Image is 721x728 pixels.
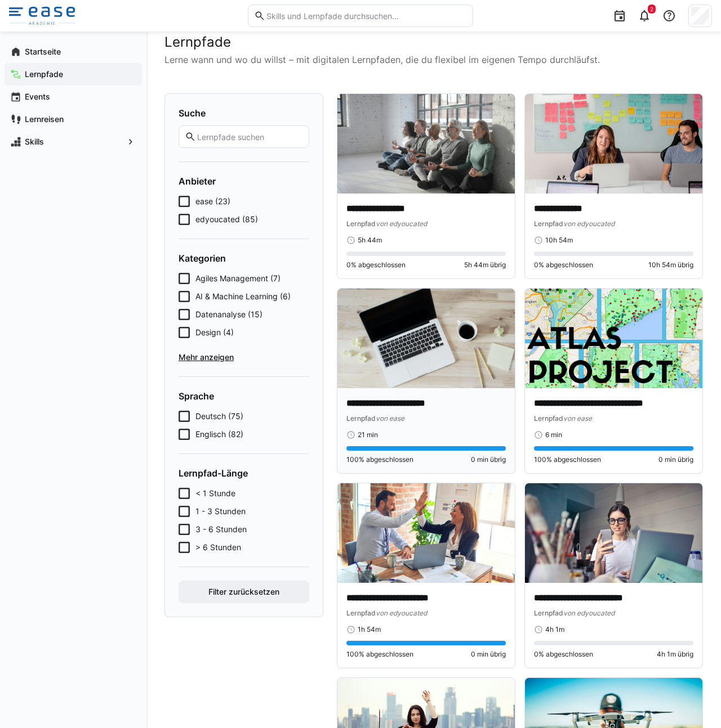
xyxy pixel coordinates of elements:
[346,455,413,464] span: 100% abgeschlossen
[195,411,243,422] span: Deutsch (75)
[195,291,291,302] span: AI & Machine Learning (6)
[346,414,376,423] span: Lernpfad
[376,609,427,617] span: von edyoucated
[337,289,515,388] img: image
[358,236,382,245] span: 5h 44m
[195,506,246,517] span: 1 - 3 Stunden
[346,260,406,269] span: 0% abgeschlossen
[376,219,427,228] span: von edyoucated
[195,542,241,553] span: > 6 Stunden
[179,390,309,402] h4: Sprache
[534,609,563,617] span: Lernpfad
[563,219,615,228] span: von edyoucated
[563,609,615,617] span: von edyoucated
[179,352,309,363] span: Mehr anzeigen
[179,581,309,603] button: Filter zurücksetzen
[346,219,376,228] span: Lernpfad
[179,176,309,187] h4: Anbieter
[195,429,243,440] span: Englisch (82)
[195,196,230,207] span: ease (23)
[471,455,506,464] span: 0 min übrig
[346,650,413,659] span: 100% abgeschlossen
[337,483,515,583] img: image
[563,414,592,423] span: von ease
[471,650,506,659] span: 0 min übrig
[534,414,563,423] span: Lernpfad
[464,260,506,269] span: 5h 44m übrig
[179,253,309,264] h4: Kategorien
[195,327,234,338] span: Design (4)
[650,6,653,12] span: 2
[376,414,404,423] span: von ease
[545,625,564,634] span: 4h 1m
[195,309,262,320] span: Datenanalyse (15)
[658,455,693,464] span: 0 min übrig
[195,488,235,499] span: < 1 Stunde
[534,455,601,464] span: 100% abgeschlossen
[657,650,693,659] span: 4h 1m übrig
[164,53,703,66] p: Lerne wann und wo du willst – mit digitalen Lernpfaden, die du flexibel im eigenen Tempo durchläu...
[545,430,562,439] span: 6 min
[534,650,593,659] span: 0% abgeschlossen
[207,586,281,597] span: Filter zurücksetzen
[195,524,247,535] span: 3 - 6 Stunden
[534,260,593,269] span: 0% abgeschlossen
[179,107,309,119] h4: Suche
[525,483,702,583] img: image
[346,609,376,617] span: Lernpfad
[179,468,309,479] h4: Lernpfad-Länge
[525,289,702,388] img: image
[534,219,563,228] span: Lernpfad
[195,214,258,225] span: edyoucated (85)
[648,260,693,269] span: 10h 54m übrig
[525,94,702,194] img: image
[545,236,573,245] span: 10h 54m
[265,11,467,21] input: Skills und Lernpfade durchsuchen…
[358,625,381,634] span: 1h 54m
[358,430,378,439] span: 21 min
[195,273,281,284] span: Agiles Management (7)
[337,94,515,194] img: image
[164,34,703,51] h2: Lernpfade
[196,132,303,142] input: Lernpfade suchen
